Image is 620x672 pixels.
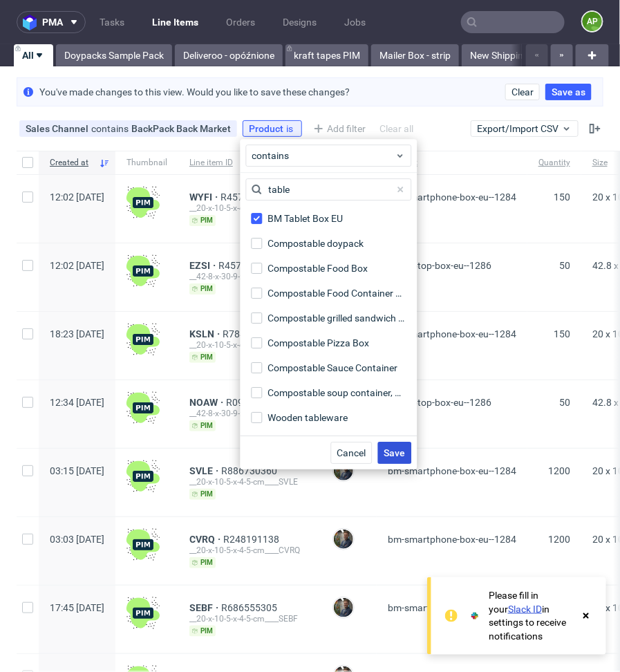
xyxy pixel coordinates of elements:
[189,476,310,487] div: __20-x-10-5-x-4-5-cm____SVLE
[583,12,602,31] figcaption: AP
[268,311,406,325] div: Compostable grilled sandwich bag, length 320 mm
[371,44,459,66] a: Mailer Box - strip
[189,613,310,624] div: __20-x-10-5-x-4-5-cm____SEBF
[223,328,281,339] a: R784170286
[189,545,310,556] div: __20-x-10-5-x-4-5-cm____CVRQ
[220,192,279,203] a: R457884158
[268,212,344,225] div: BM Tablet Box EU
[126,157,167,169] span: Thumbnail
[378,442,412,464] button: Save
[189,602,221,613] a: SEBF
[218,260,277,271] span: R457884158
[189,626,216,637] span: pim
[144,11,207,33] a: Line Items
[189,192,220,203] a: WYFI
[268,386,406,400] div: Compostable soup container, brown 225 ml
[285,44,368,66] a: kraft tapes PIM
[189,215,216,226] span: pim
[252,149,395,162] span: contains
[334,530,353,549] img: Maciej Sobola
[336,11,374,33] a: Jobs
[468,609,482,623] img: Slack
[23,15,42,30] img: logo
[559,260,570,271] span: 50
[384,448,406,458] span: Save
[50,260,104,271] span: 12:02 [DATE]
[189,283,216,295] span: pim
[126,597,160,630] img: wHgJFi1I6lmhQAAAABJRU5ErkJggg==
[17,11,86,33] button: pma
[226,397,285,408] a: R094124797
[337,448,366,458] span: Cancel
[508,604,542,615] a: Slack ID
[388,465,516,476] span: bm-smartphone-box-eu--1284
[249,123,286,134] span: Product
[131,123,231,134] div: BackPack Back Market
[189,260,218,271] a: EZSI
[462,44,609,66] a: New Shipping boxes - Partners
[221,465,280,476] a: R886730360
[388,534,516,545] span: bm-smartphone-box-eu--1284
[56,44,172,66] a: Doypacks Sample Pack
[538,157,570,169] span: Quantity
[189,408,310,419] div: __42-8-x-30-9-x-8-6-cm____NOAW
[50,157,93,169] span: Created at
[268,261,368,275] div: Compostable Food Box
[175,44,283,66] a: Deliveroo - opóźnione
[331,442,373,464] button: Cancel
[189,352,216,363] span: pim
[388,397,491,408] span: bm-laptop-box-eu--1286
[189,271,310,282] div: __42-8-x-30-9-x-8-6-cm____EZSI
[548,534,570,545] span: 1200
[377,119,416,138] div: Clear all
[189,397,226,408] span: NOAW
[14,44,53,66] a: All
[388,192,516,203] span: bm-smartphone-box-eu--1284
[268,286,406,300] div: Compostable Food Container with Lid
[388,157,516,169] span: Product
[189,557,216,568] span: pim
[505,84,540,100] button: Clear
[189,465,221,476] a: SVLE
[26,123,91,134] span: Sales Channel
[126,254,160,288] img: wHgJFi1I6lmhQAAAABJRU5ErkJggg==
[388,260,491,271] span: bm-laptop-box-eu--1286
[489,588,573,644] div: Please fill in your in settings to receive notifications
[223,534,282,545] a: R248191138
[189,328,223,339] span: KSLN
[189,489,216,500] span: pim
[189,534,223,545] a: CVRQ
[126,460,160,493] img: wHgJFi1I6lmhQAAAABJRU5ErkJggg==
[50,397,104,408] span: 12:34 [DATE]
[274,11,325,33] a: Designs
[91,123,131,134] span: contains
[50,192,104,203] span: 12:02 [DATE]
[189,420,216,431] span: pim
[221,602,280,613] a: R686555305
[511,87,534,97] span: Clear
[334,598,353,617] img: Maciej Sobola
[91,11,133,33] a: Tasks
[189,157,310,169] span: Line item ID
[126,391,160,424] img: wHgJFi1I6lmhQAAAABJRU5ErkJggg==
[268,236,364,250] div: Compostable doypack
[268,361,398,375] div: Compostable Sauce Container
[477,123,572,134] span: Export/Import CSV
[268,411,348,424] div: Wooden tableware
[548,465,570,476] span: 1200
[545,84,592,100] button: Save as
[39,85,350,99] p: You've made changes to this view. Would you like to save these changes?
[189,203,310,214] div: __20-x-10-5-x-4-5-cm____WYFI
[554,328,570,339] span: 150
[50,534,104,545] span: 03:03 [DATE]
[388,328,516,339] span: bm-smartphone-box-eu--1284
[552,87,585,97] span: Save as
[559,397,570,408] span: 50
